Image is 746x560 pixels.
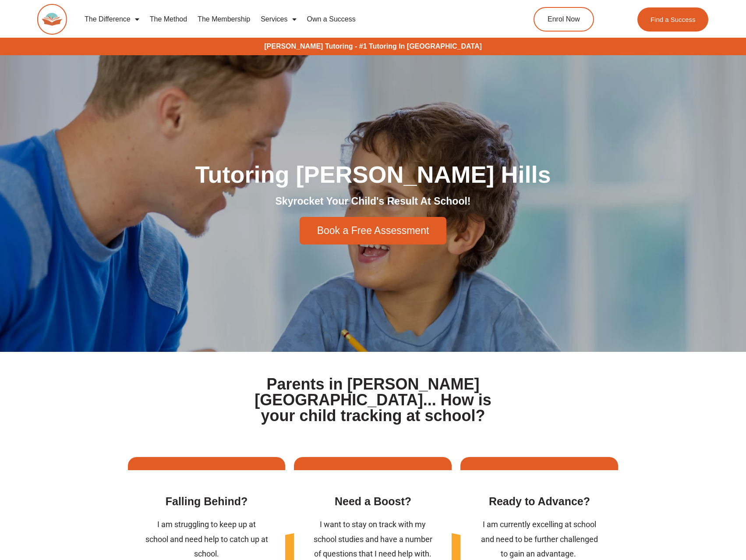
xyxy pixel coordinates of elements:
a: The Difference [79,9,145,29]
a: Book a Free Assessment [300,217,447,245]
h3: Need a Boost? [311,494,434,509]
a: Own a Success [302,9,361,29]
nav: Menu [79,9,495,29]
h1: Tutoring [PERSON_NAME] Hills [128,163,619,186]
a: The Method [145,9,192,29]
h3: Ready to Advance​? [478,494,601,509]
h3: Falling Behind​? [145,494,268,509]
span: Enrol Now [548,16,580,23]
a: Services [255,9,301,29]
a: Find a Success [637,7,709,32]
span: Find a Success [651,16,696,23]
span: Book a Free Assessment [317,226,429,236]
h1: Parents in [PERSON_NAME][GEOGRAPHIC_DATA]... How is your child tracking at school? [238,376,508,424]
a: Enrol Now [534,7,594,32]
h2: Skyrocket Your Child's Result At School! [128,195,619,208]
a: The Membership [192,9,255,29]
